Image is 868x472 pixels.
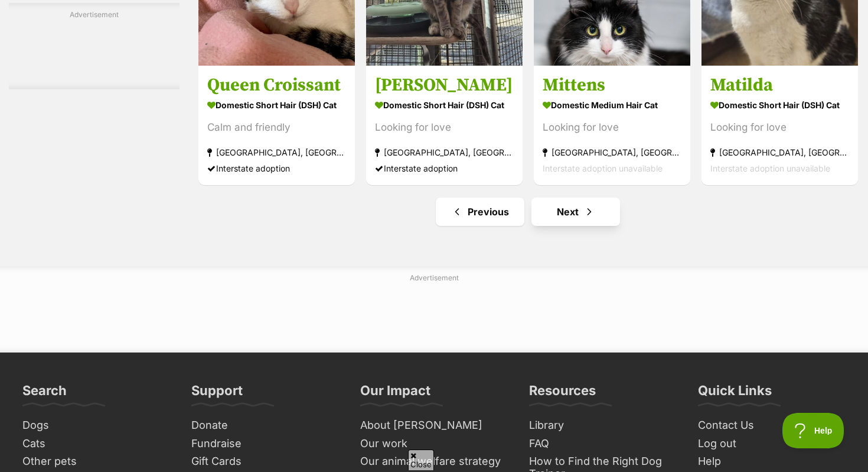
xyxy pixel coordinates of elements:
a: Previous page [436,198,524,226]
strong: Domestic Short Hair (DSH) Cat [375,97,514,114]
div: Looking for love [543,120,681,136]
nav: Pagination [197,198,859,226]
a: Queen Croissant Domestic Short Hair (DSH) Cat Calm and friendly [GEOGRAPHIC_DATA], [GEOGRAPHIC_DA... [198,66,355,186]
h3: Support [191,382,243,406]
h3: Our Impact [360,382,430,406]
div: Interstate adoption [207,161,346,177]
a: Donate [187,416,344,435]
a: Our work [355,435,513,453]
strong: Domestic Medium Hair Cat [543,97,681,114]
strong: Domestic Short Hair (DSH) Cat [710,97,849,114]
a: Gift Cards [187,452,344,471]
h3: Resources [529,382,596,406]
div: Advertisement [9,3,180,89]
strong: [GEOGRAPHIC_DATA], [GEOGRAPHIC_DATA] [710,145,849,161]
a: Other pets [18,452,175,471]
div: Calm and friendly [207,120,346,136]
h3: [PERSON_NAME] [375,75,514,97]
a: Cats [18,435,175,453]
a: [PERSON_NAME] Domestic Short Hair (DSH) Cat Looking for love [GEOGRAPHIC_DATA], [GEOGRAPHIC_DATA]... [366,66,523,186]
a: Library [524,416,681,435]
iframe: Help Scout Beacon - Open [782,413,844,448]
h3: Mittens [543,75,681,97]
a: Mittens Domestic Medium Hair Cat Looking for love [GEOGRAPHIC_DATA], [GEOGRAPHIC_DATA] Interstate... [534,66,690,186]
a: Next page [531,198,620,226]
h3: Search [22,382,67,406]
h3: Quick Links [698,382,772,406]
span: Interstate adoption unavailable [543,164,663,174]
a: Log out [693,435,850,453]
a: About [PERSON_NAME] [355,416,513,435]
span: Interstate adoption unavailable [710,164,830,174]
a: Our animal welfare strategy [355,452,513,471]
div: Looking for love [710,120,849,136]
a: Fundraise [187,435,344,453]
a: Contact Us [693,416,850,435]
strong: [GEOGRAPHIC_DATA], [GEOGRAPHIC_DATA] [207,145,346,161]
a: Help [693,452,850,471]
h3: Matilda [710,75,849,97]
strong: [GEOGRAPHIC_DATA], [GEOGRAPHIC_DATA] [375,145,514,161]
a: Matilda Domestic Short Hair (DSH) Cat Looking for love [GEOGRAPHIC_DATA], [GEOGRAPHIC_DATA] Inter... [701,66,858,186]
strong: Domestic Short Hair (DSH) Cat [207,97,346,114]
strong: [GEOGRAPHIC_DATA], [GEOGRAPHIC_DATA] [543,145,681,161]
span: Close [408,450,434,470]
h3: Queen Croissant [207,75,346,97]
div: Looking for love [375,120,514,136]
a: FAQ [524,435,681,453]
a: Dogs [18,416,175,435]
div: Interstate adoption [375,161,514,177]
